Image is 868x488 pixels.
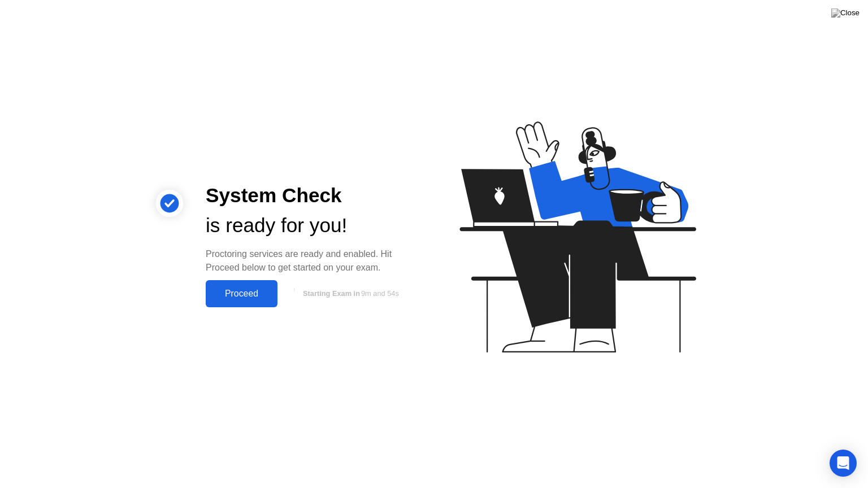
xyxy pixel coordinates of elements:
[206,211,416,241] div: is ready for you!
[206,247,416,274] div: Proctoring services are ready and enabled. Hit Proceed below to get started on your exam.
[206,181,416,211] div: System Check
[209,289,274,299] div: Proceed
[283,283,416,304] button: Starting Exam in9m and 54s
[830,450,857,477] div: Open Intercom Messenger
[206,280,277,307] button: Proceed
[831,8,860,18] img: Close
[361,289,399,298] span: 9m and 54s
